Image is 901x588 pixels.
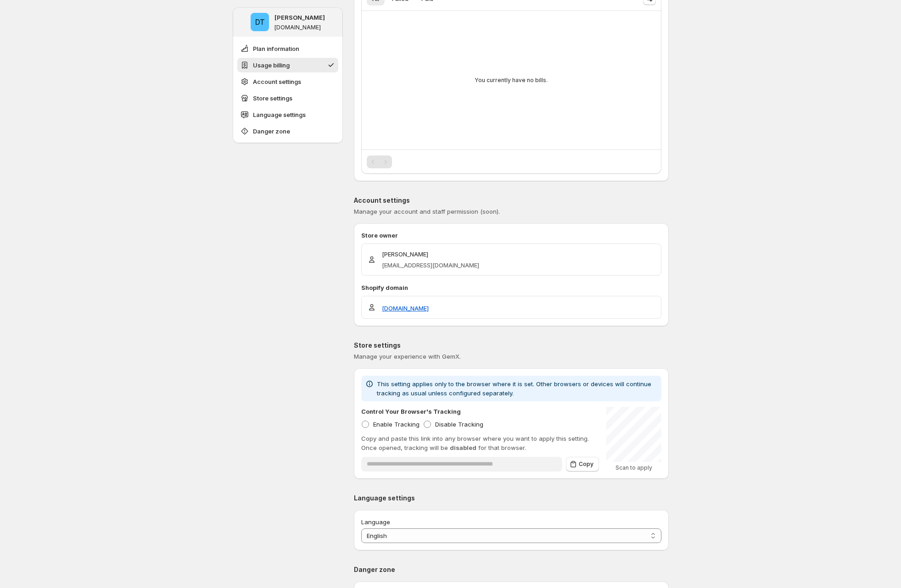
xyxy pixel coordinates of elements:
span: disabled [450,444,476,451]
button: Store settings [237,91,338,105]
span: Manage your experience with GemX. [354,353,461,360]
p: Shopify domain [361,283,661,292]
span: This setting applies only to the browser where it is set. Other browsers or devices will continue... [377,380,651,397]
span: Manage your account and staff permission (soon). [354,208,500,215]
p: Language settings [354,494,669,503]
p: [DOMAIN_NAME] [274,24,321,31]
p: Danger zone [354,565,669,574]
button: Usage billing [237,58,338,72]
p: Store settings [354,341,669,350]
p: Store owner [361,231,661,240]
button: Danger zone [237,124,338,139]
span: Copy [579,460,593,468]
span: Store settings [253,94,292,103]
button: Language settings [237,107,338,122]
span: Danger zone [253,127,290,136]
p: Copy and paste this link into any browser where you want to apply this setting. Once opened, trac... [361,434,599,452]
span: Language settings [253,110,306,119]
p: Scan to apply [606,464,661,472]
span: Enable Tracking [373,421,420,428]
p: [PERSON_NAME] [274,13,325,22]
span: Account settings [253,77,301,86]
text: DT [255,17,264,27]
button: Copy [566,457,599,472]
nav: Pagination [367,155,392,168]
span: Duc Trinh [251,13,269,31]
button: Account settings [237,74,338,89]
p: Control Your Browser's Tracking [361,407,461,416]
a: [DOMAIN_NAME] [382,304,429,313]
p: [PERSON_NAME] [382,250,479,259]
p: You currently have no bills. [475,77,548,84]
span: Language [361,518,390,526]
span: Disable Tracking [435,421,483,428]
button: Plan information [237,41,338,56]
span: Plan information [253,44,299,53]
p: Account settings [354,196,669,205]
p: [EMAIL_ADDRESS][DOMAIN_NAME] [382,261,479,270]
span: Usage billing [253,61,290,70]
